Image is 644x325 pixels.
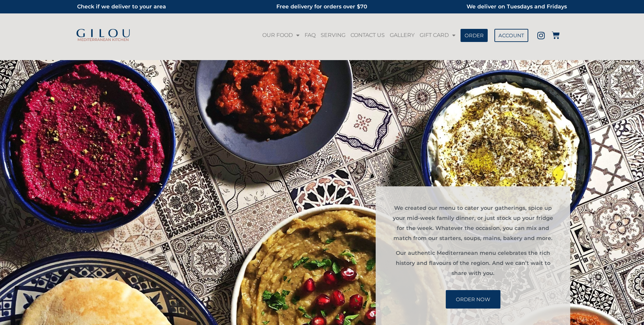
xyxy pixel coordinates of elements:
[77,3,166,10] a: Check if we deliver to your area
[349,28,386,43] a: CONTACT US
[303,28,317,43] a: FAQ
[260,28,458,43] nav: Menu
[446,290,500,309] a: ORDER NOW
[392,203,553,243] p: We created our menu to cater your gatherings, spice up your mid-week family dinner, or just stock...
[261,28,301,43] a: OUR FOOD
[461,29,488,42] a: ORDER
[75,29,131,38] img: Gilou Logo
[498,33,524,38] span: ACCOUNT
[388,28,416,43] a: GALLERY
[392,248,553,278] p: Our authentic Mediterranean menu celebrates the rich history and flavours of the region. And we c...
[418,28,457,43] a: GIFT CARD
[243,2,401,12] h2: Free delivery for orders over $70
[494,29,528,42] a: ACCOUNT
[319,28,347,43] a: SERVING
[465,33,484,38] span: ORDER
[74,38,132,42] h2: MEDITERRANEAN KITCHEN
[456,297,490,302] span: ORDER NOW
[408,2,567,12] h2: We deliver on Tuesdays and Fridays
